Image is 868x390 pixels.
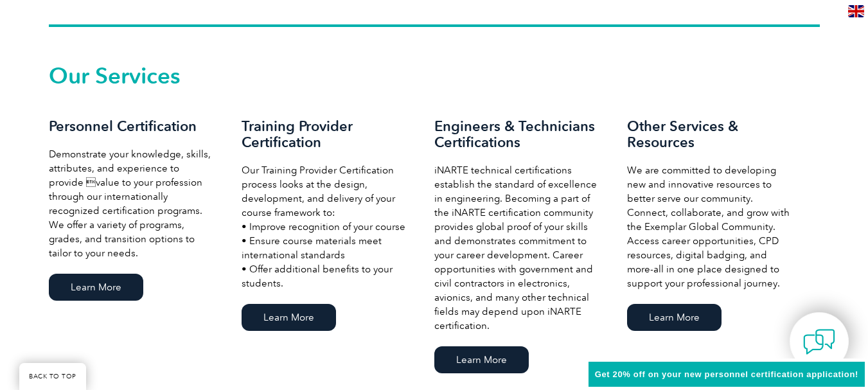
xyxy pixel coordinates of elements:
p: Our Training Provider Certification process looks at the design, development, and delivery of you... [242,163,409,290]
h3: Training Provider Certification [242,118,409,150]
h3: Personnel Certification [49,118,216,134]
span: Get 20% off on your new personnel certification application! [595,369,858,379]
h3: Engineers & Technicians Certifications [434,118,601,150]
a: BACK TO TOP [19,363,86,390]
p: iNARTE technical certifications establish the standard of excellence in engineering. Becoming a p... [434,163,601,333]
a: Learn More [434,346,529,373]
p: Demonstrate your knowledge, skills, attributes, and experience to provide value to your professi... [49,147,216,260]
a: Learn More [49,274,143,301]
img: en [848,5,864,17]
a: Learn More [242,304,336,331]
img: contact-chat.png [803,326,835,358]
h2: Our Services [49,66,820,86]
h3: Other Services & Resources [627,118,794,150]
p: We are committed to developing new and innovative resources to better serve our community. Connec... [627,163,794,290]
a: Learn More [627,304,722,331]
